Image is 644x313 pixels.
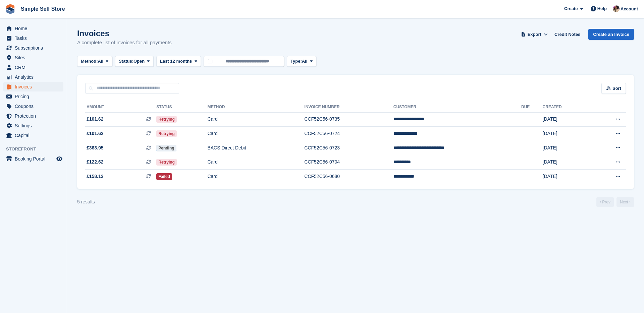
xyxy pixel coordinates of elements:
a: menu [3,34,63,43]
td: [DATE] [543,155,591,170]
td: [DATE] [543,127,591,141]
a: Simple Self Store [18,3,68,14]
span: Protection [15,111,55,121]
span: Status: [119,58,133,65]
th: Amount [85,102,156,113]
span: Create [564,5,578,12]
td: [DATE] [543,112,591,127]
a: menu [3,24,63,33]
span: All [302,58,308,65]
span: Sort [612,85,621,92]
span: Invoices [15,82,55,91]
a: Preview store [55,155,63,163]
td: BACS Direct Debit [207,141,304,155]
a: menu [3,72,63,82]
td: CCF52C56-0735 [304,112,393,127]
a: menu [3,82,63,91]
span: £101.62 [87,116,104,123]
span: Last 12 months [160,58,192,65]
span: Open [133,58,145,65]
td: CCF52C56-0724 [304,127,393,141]
span: All [98,58,104,65]
span: Coupons [15,102,55,111]
span: Storefront [6,146,67,152]
a: Create an Invoice [588,29,634,40]
p: A complete list of invoices for all payments [77,39,172,47]
span: Tasks [15,34,55,43]
td: [DATE] [543,170,591,184]
span: £122.62 [87,159,104,166]
th: Invoice Number [304,102,393,113]
img: Scott McCutcheon [613,5,620,12]
a: Next [616,197,634,207]
span: Settings [15,121,55,130]
span: Account [621,6,638,12]
a: Previous [596,197,614,207]
th: Status [156,102,207,113]
td: Card [207,112,304,127]
span: £363.95 [87,144,104,151]
span: CRM [15,63,55,72]
th: Created [543,102,591,113]
td: Card [207,170,304,184]
span: Method: [81,58,98,65]
a: menu [3,154,63,164]
span: Help [597,5,607,12]
span: Sites [15,53,55,62]
a: menu [3,43,63,53]
a: menu [3,131,63,140]
span: Retrying [156,130,177,137]
button: Status: Open [115,56,154,67]
span: Booking Portal [15,154,55,164]
span: £101.62 [87,130,104,137]
span: Export [528,31,541,38]
span: Subscriptions [15,43,55,53]
nav: Page [595,197,635,207]
td: Card [207,155,304,170]
div: 5 results [77,198,95,205]
button: Last 12 months [156,56,201,67]
img: stora-icon-8386f47178a22dfd0bd8f6a31ec36ba5ce8667c1dd55bd0f319d3a0aa187defe.svg [5,4,15,14]
td: [DATE] [543,141,591,155]
span: Pricing [15,92,55,101]
a: menu [3,121,63,130]
h1: Invoices [77,29,172,38]
span: Failed [156,173,172,180]
td: CCF52C56-0680 [304,170,393,184]
span: Retrying [156,159,177,166]
a: menu [3,92,63,101]
span: Analytics [15,72,55,82]
td: CCF52C56-0723 [304,141,393,155]
a: menu [3,111,63,121]
a: menu [3,102,63,111]
span: Retrying [156,116,177,123]
span: Pending [156,145,176,151]
a: menu [3,63,63,72]
td: CCF52C56-0704 [304,155,393,170]
button: Export [520,29,549,40]
span: Capital [15,131,55,140]
th: Customer [393,102,521,113]
a: menu [3,53,63,62]
span: Type: [290,58,302,65]
a: Credit Notes [552,29,583,40]
span: £158.12 [87,173,104,180]
button: Type: All [287,56,316,67]
span: Home [15,24,55,33]
td: Card [207,127,304,141]
th: Method [207,102,304,113]
button: Method: All [77,56,112,67]
th: Due [521,102,543,113]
